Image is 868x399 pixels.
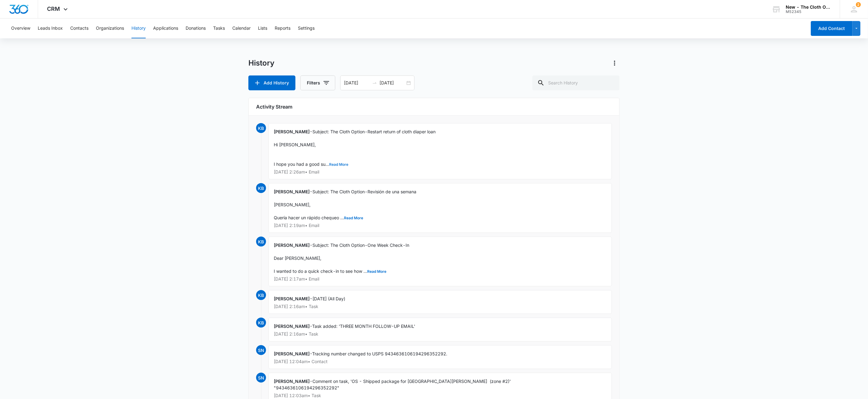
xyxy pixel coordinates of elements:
[258,19,267,38] button: Lists
[256,318,266,328] span: KB
[274,189,310,194] span: [PERSON_NAME]
[274,223,607,228] p: [DATE] 2:19am • Email
[856,2,861,7] div: notifications count
[274,359,607,364] p: [DATE] 12:04am • Contact
[248,75,295,90] button: Add History
[274,242,409,274] span: Subject: The Cloth Option-One Week Check-In Dear [PERSON_NAME], I wanted to do a quick check-in t...
[269,123,612,179] div: -
[269,183,612,233] div: -
[344,216,363,220] button: Read More
[70,19,88,38] button: Contacts
[232,19,251,38] button: Calendar
[532,75,620,90] input: Search History
[274,242,310,248] span: [PERSON_NAME]
[256,345,266,355] span: SN
[269,318,612,341] div: -
[11,19,30,38] button: Overview
[256,373,266,383] span: SN
[274,296,310,301] span: [PERSON_NAME]
[274,304,607,309] p: [DATE] 2:16am • Task
[274,324,310,329] span: [PERSON_NAME]
[269,237,612,286] div: -
[274,351,310,356] span: [PERSON_NAME]
[256,237,266,247] span: KB
[275,19,290,38] button: Reports
[213,19,225,38] button: Tasks
[610,58,620,68] button: Actions
[274,332,607,336] p: [DATE] 2:16am • Task
[380,79,405,86] input: End date
[96,19,124,38] button: Organizations
[269,290,612,314] div: -
[256,183,266,193] span: KB
[256,123,266,133] span: KB
[274,170,607,174] p: [DATE] 2:26am • Email
[786,5,831,10] div: account name
[256,103,612,110] h6: Activity Stream
[312,351,447,356] span: Tracking number changed to USPS 9434636106194296352292.
[248,58,274,68] h1: History
[329,163,348,166] button: Read More
[786,10,831,14] div: account id
[38,19,63,38] button: Leads Inbox
[256,290,266,300] span: KB
[274,129,436,167] span: Subject: The Cloth Option-Restart return of cloth diaper loan Hi [PERSON_NAME], I hope you had a ...
[300,75,335,90] button: Filters
[372,80,377,85] span: swap-right
[367,270,386,273] button: Read More
[47,6,60,12] span: CRM
[811,21,853,36] button: Add Contact
[274,277,607,281] p: [DATE] 2:17am • Email
[274,189,416,220] span: Subject: The Cloth Option-Revisión de una semana [PERSON_NAME], Quería hacer un rápido chequeo ...
[274,129,310,134] span: [PERSON_NAME]
[344,79,370,86] input: Start date
[269,345,612,369] div: -
[153,19,178,38] button: Applications
[312,296,345,301] span: [DATE] (All Day)
[274,379,310,384] span: [PERSON_NAME]
[372,80,377,85] span: to
[274,393,607,398] p: [DATE] 12:03am • Task
[856,2,861,7] span: 2
[131,19,146,38] button: History
[312,324,415,329] span: Task added: 'THREE MONTH FOLLOW-UP EMAIL'
[186,19,206,38] button: Donations
[274,379,511,390] span: Comment on task, 'OS - Shipped package for [GEOGRAPHIC_DATA][PERSON_NAME] (zone #2)' "94346361061...
[298,19,315,38] button: Settings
